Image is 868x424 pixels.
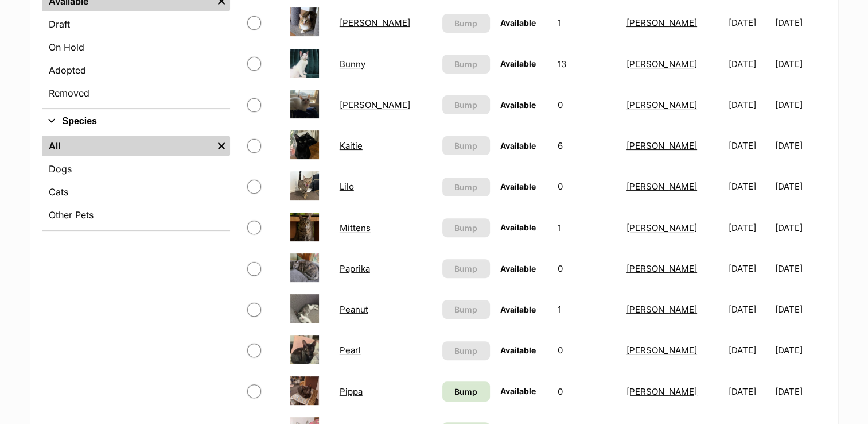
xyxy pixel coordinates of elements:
[775,126,825,165] td: [DATE]
[553,167,621,206] td: 0
[626,263,697,274] a: [PERSON_NAME]
[42,182,230,202] a: Cats
[724,249,774,288] td: [DATE]
[626,99,697,110] a: [PERSON_NAME]
[626,140,697,151] a: [PERSON_NAME]
[626,59,697,70] a: [PERSON_NAME]
[775,208,825,248] td: [DATE]
[290,130,319,159] img: Kaitie
[553,372,621,411] td: 0
[500,345,536,355] span: Available
[42,60,230,80] a: Adopted
[500,59,536,68] span: Available
[42,83,230,103] a: Removed
[442,381,490,402] a: Bump
[442,178,490,196] button: Bump
[626,17,697,28] a: [PERSON_NAME]
[42,37,230,57] a: On Hold
[213,136,230,156] a: Remove filter
[724,126,774,165] td: [DATE]
[775,3,825,43] td: [DATE]
[454,99,477,111] span: Bump
[775,330,825,370] td: [DATE]
[340,304,368,315] a: Peanut
[454,140,477,152] span: Bump
[553,126,621,165] td: 6
[42,205,230,225] a: Other Pets
[724,44,774,84] td: [DATE]
[500,182,536,191] span: Available
[442,14,490,33] button: Bump
[42,159,230,179] a: Dogs
[724,3,774,43] td: [DATE]
[500,222,536,232] span: Available
[724,85,774,125] td: [DATE]
[500,100,536,110] span: Available
[553,44,621,84] td: 13
[340,99,410,110] a: [PERSON_NAME]
[775,44,825,84] td: [DATE]
[775,249,825,288] td: [DATE]
[553,249,621,288] td: 0
[724,330,774,370] td: [DATE]
[340,386,363,397] a: Pippa
[442,95,490,114] button: Bump
[442,218,490,237] button: Bump
[553,3,621,43] td: 1
[553,290,621,329] td: 1
[442,55,490,74] button: Bump
[340,263,370,274] a: Paprika
[454,386,477,398] span: Bump
[500,386,536,396] span: Available
[290,7,319,36] img: Bonnie
[340,59,365,70] a: Bunny
[290,49,319,78] img: Bunny
[454,263,477,275] span: Bump
[454,222,477,234] span: Bump
[775,85,825,125] td: [DATE]
[724,372,774,411] td: [DATE]
[442,259,490,278] button: Bump
[553,208,621,248] td: 1
[290,171,319,200] img: Lilo
[42,136,213,156] a: All
[340,222,371,233] a: Mittens
[42,14,230,34] a: Draft
[42,114,230,129] button: Species
[626,345,697,356] a: [PERSON_NAME]
[290,213,319,241] img: Mittens
[442,341,490,360] button: Bump
[340,140,363,151] a: Kaitie
[454,181,477,193] span: Bump
[724,167,774,206] td: [DATE]
[340,345,361,356] a: Pearl
[724,208,774,248] td: [DATE]
[626,181,697,192] a: [PERSON_NAME]
[454,58,477,70] span: Bump
[775,372,825,411] td: [DATE]
[775,290,825,329] td: [DATE]
[500,264,536,273] span: Available
[724,290,774,329] td: [DATE]
[553,85,621,125] td: 0
[500,141,536,151] span: Available
[340,181,354,192] a: Lilo
[626,222,697,233] a: [PERSON_NAME]
[454,303,477,315] span: Bump
[626,304,697,315] a: [PERSON_NAME]
[775,167,825,206] td: [DATE]
[454,345,477,357] span: Bump
[553,330,621,370] td: 0
[626,386,697,397] a: [PERSON_NAME]
[500,18,536,28] span: Available
[340,17,410,28] a: [PERSON_NAME]
[500,304,536,314] span: Available
[42,133,230,230] div: Species
[454,17,477,29] span: Bump
[442,136,490,155] button: Bump
[442,300,490,319] button: Bump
